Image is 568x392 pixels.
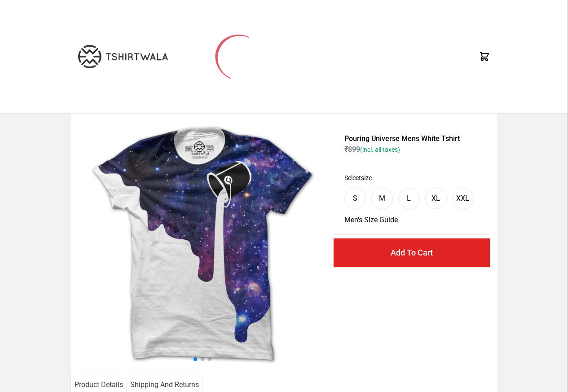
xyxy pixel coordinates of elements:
button: Add To Cart [334,238,490,267]
span: ₹ 899 [344,145,400,154]
img: galaxy.jpg [78,121,326,369]
span: (incl. all taxes) [360,146,400,153]
h3: Select size [344,173,479,182]
div: S [353,193,357,204]
div: XXL [456,193,469,204]
img: TW-LOGO-400-104.png [78,45,168,68]
button: Men's Size Guide [344,215,398,225]
div: XL [432,193,440,204]
div: M [379,193,385,204]
div: L [407,193,411,204]
h1: Pouring Universe Mens White Tshirt [344,133,479,144]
